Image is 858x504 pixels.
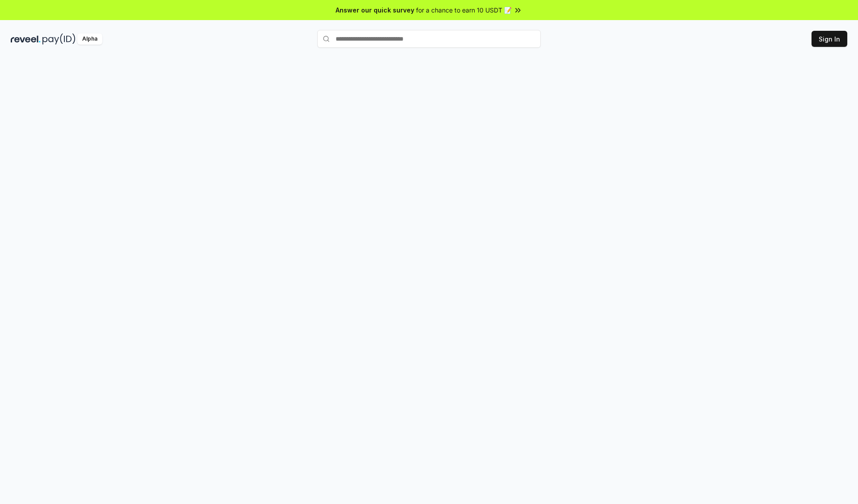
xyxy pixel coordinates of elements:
img: pay_id [42,33,76,45]
div: Alpha [77,33,102,45]
span: for a chance to earn 10 USDT 📝 [416,5,512,15]
button: Sign In [812,31,847,47]
img: reveel_dark [11,33,41,45]
span: Answer our quick survey [336,5,414,15]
